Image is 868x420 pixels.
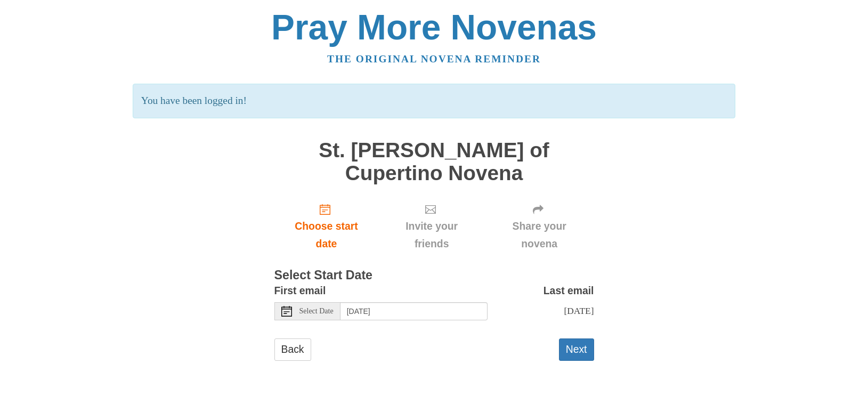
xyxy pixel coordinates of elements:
a: Choose start date [274,195,379,259]
label: Last email [543,282,594,300]
h1: St. [PERSON_NAME] of Cupertino Novena [274,139,594,184]
span: Choose start date [285,217,368,253]
span: Invite your friends [389,217,474,253]
div: Click "Next" to confirm your start date first. [378,195,484,259]
div: Click "Next" to confirm your start date first. [485,195,594,259]
p: You have been logged in! [133,84,735,118]
button: Next [559,338,594,360]
a: Back [274,338,311,360]
span: [DATE] [564,305,594,316]
a: The original novena reminder [327,53,541,64]
span: Select Date [299,308,334,315]
a: Pray More Novenas [271,7,597,47]
h3: Select Start Date [274,269,594,282]
span: Share your novena [496,217,583,253]
label: First email [274,282,326,300]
